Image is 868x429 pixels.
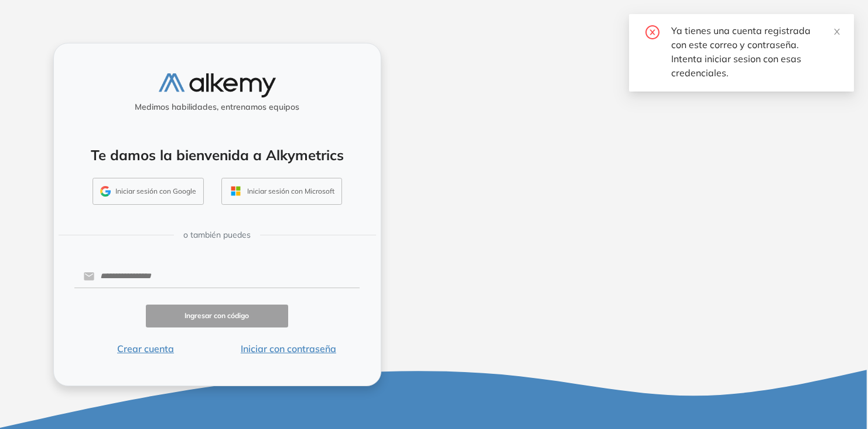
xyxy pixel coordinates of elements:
h5: Medimos habilidades, entrenamos equipos [59,102,376,112]
button: Ingresar con código [146,305,289,327]
img: logo-alkemy [159,73,276,97]
span: close [833,28,841,36]
button: Iniciar sesión con Google [93,178,204,205]
button: Iniciar con contraseña [217,342,360,356]
img: OUTLOOK_ICON [229,184,242,198]
button: Iniciar sesión con Microsoft [221,178,342,205]
span: o también puedes [183,229,251,241]
h4: Te damos la bienvenida a Alkymetrics [69,147,365,164]
img: GMAIL_ICON [100,186,111,197]
span: close-circle [645,23,659,39]
button: Crear cuenta [74,342,217,356]
div: Ya tienes una cuenta registrada con este correo y contraseña. Intenta iniciar sesion con esas cre... [671,23,840,80]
